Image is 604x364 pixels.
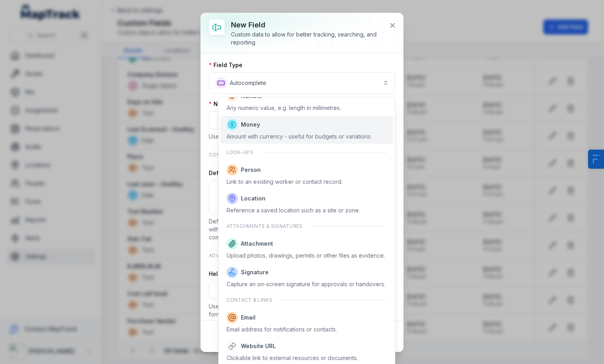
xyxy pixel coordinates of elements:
[241,195,265,202] span: Location
[241,268,269,276] span: Signature
[241,314,256,322] span: Email
[227,206,360,214] div: Reference a saved location such as a site or zone.
[220,218,394,234] div: Attachments & signatures
[227,133,372,141] div: Amount with currency - useful for budgets or variations.
[227,252,385,260] div: Upload photos, drawings, permits or other files as evidence.
[220,144,394,160] div: Look-ups
[241,342,276,350] span: Website URL
[209,72,395,94] button: Autocomplete
[220,292,394,308] div: Contact & links
[227,280,385,288] div: Capture an on-screen signature for approvals or handovers.
[227,325,337,333] div: Email address for notifications or contacts.
[227,178,342,186] div: Link to an existing worker or contact record.
[241,121,260,129] span: Money
[241,240,273,248] span: Attachment
[241,166,261,174] span: Person
[227,354,358,362] div: Clickable link to external resources or documents.
[227,104,341,112] div: Any numeric value, e.g. length in millimetres.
